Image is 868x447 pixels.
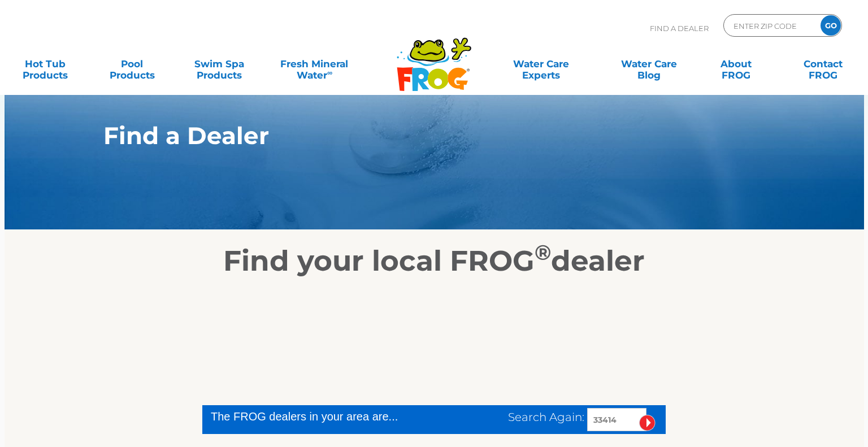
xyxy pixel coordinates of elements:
a: PoolProducts [98,53,166,75]
input: Zip Code Form [732,18,809,34]
input: Submit [639,415,656,431]
input: GO [821,15,841,36]
a: Water CareBlog [615,53,683,75]
h2: Find your local FROG dealer [86,244,782,278]
div: The FROG dealers in your area are... [211,408,439,425]
h1: Find a Dealer [103,122,712,149]
sup: ® [535,240,551,265]
a: Fresh MineralWater∞ [272,53,357,75]
img: Frog Products Logo [390,23,478,92]
a: Water CareExperts [486,53,596,75]
sup: ∞ [327,68,332,77]
a: Swim SpaProducts [185,53,253,75]
p: Find A Dealer [650,14,709,42]
a: ContactFROG [789,53,857,75]
a: Hot TubProducts [11,53,79,75]
span: Search Again: [508,410,584,424]
a: AboutFROG [702,53,770,75]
